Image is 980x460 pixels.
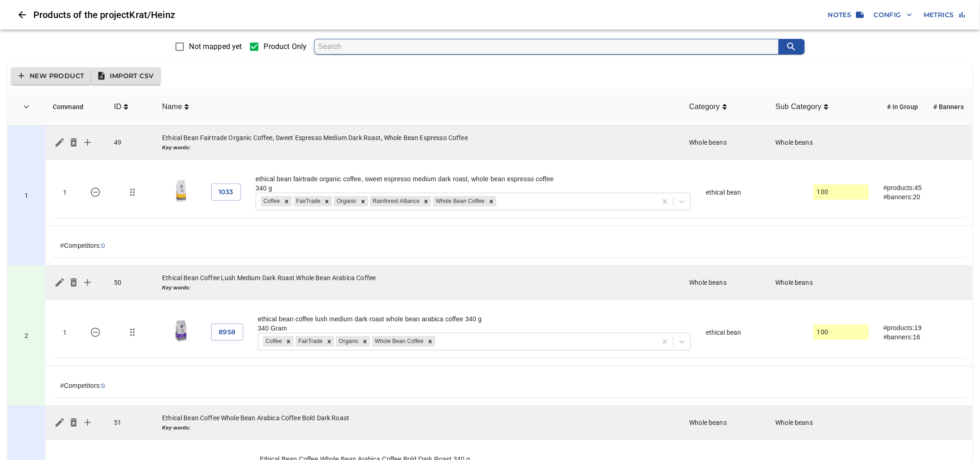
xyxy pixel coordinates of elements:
div: Organic [334,196,358,207]
b: Key words: [162,145,191,150]
div: Remove Rainforest Alliance [421,196,431,207]
b: Key words: [162,285,191,290]
td: Whole beans [768,266,880,300]
input: actual size [817,325,865,339]
button: Import CSV [91,67,161,85]
td: 51 [107,406,155,440]
span: Import CSV [99,70,153,82]
div: Coffee [261,196,282,207]
button: 1033 - ethical bean fairtrade organic coffee, sweet espresso medium dark roast, whole bean espres... [84,181,107,203]
div: #banners: 20 [884,192,958,202]
span: Config [874,9,912,21]
span: New Product [19,70,84,82]
div: #products: 19 [884,323,958,332]
td: 49 [107,126,155,159]
button: 0 [101,382,105,389]
td: 50 [107,266,155,300]
th: Command [45,88,107,126]
span: ID [114,101,128,112]
span: Name [162,101,184,112]
div: Remove Coffee [283,336,294,347]
input: search [318,39,779,54]
div: Remove Whole Bean Coffee [425,336,435,347]
b: Key words: [162,425,191,430]
th: # Banners [926,88,973,126]
th: # in Group [880,88,926,126]
div: Remove FairTrade [324,336,334,347]
h6: Products of the project Krat/Heinz [33,7,824,22]
td: Whole beans [682,266,768,300]
div: Remove Whole Bean Coffee [486,196,496,207]
div: 340 g [256,184,691,193]
div: ethical bean coffee lush medium dark roast whole bean arabica coffee 340 g [258,314,691,324]
input: actual size [817,185,865,199]
span: ID [114,101,124,112]
td: 1 [53,307,77,358]
span: 8958 [219,326,236,338]
td: Ethical Bean Coffee Lush Medium Dark Roast Whole Bean Arabica Coffee [155,266,682,300]
button: Close [11,4,33,26]
button: 0 [101,242,105,249]
div: #Competitors: [60,381,958,390]
td: 1 [53,167,77,218]
td: Whole beans [768,406,880,440]
div: Remove Organic [358,196,368,207]
td: Whole beans [682,406,768,440]
td: ethical bean [698,307,806,358]
button: Metrics [920,6,969,24]
div: Remove Organic [360,336,370,347]
td: 49 - Ethical Bean Fairtrade Organic Coffee, Sweet Espresso Medium Dark Roast, Whole Bean Espresso... [7,126,45,266]
td: ethical bean [698,167,806,218]
button: 1033 [211,184,241,201]
button: Notes [824,6,867,24]
span: Category [690,101,727,112]
button: Move/change group for 1033 [121,181,144,203]
div: #banners: 16 [884,332,958,342]
div: Remove Coffee [282,196,292,207]
div: Rainforest Alliance [370,196,421,207]
span: Not mapped yet [189,41,242,52]
span: Name [162,101,189,112]
button: Move/change group for 8958 [121,321,144,343]
span: Notes [828,9,863,21]
div: FairTrade [295,336,324,347]
span: Category [690,101,722,112]
img: lush whole bean medium dark roast [170,319,193,343]
div: Whole Bean Coffee [433,196,486,207]
button: search [779,39,804,54]
div: Coffee [263,336,284,347]
div: #Competitors: [60,241,958,250]
div: Whole Bean Coffee [372,336,425,347]
td: Ethical Bean Fairtrade Organic Coffee, Sweet Espresso Medium Dark Roast, Whole Bean Espresso Coffee [155,126,682,159]
div: FairTrade [294,196,322,207]
td: Whole beans [682,126,768,159]
div: Remove FairTrade [322,196,332,207]
span: Sub Category [776,101,824,112]
div: ethical bean fairtrade organic coffee, sweet espresso medium dark roast, whole bean espresso coffee [256,174,691,184]
button: New Product [11,67,91,85]
button: Config [870,6,916,24]
td: Ethical Bean Coffee Whole Bean Arabica Coffee Bold Dark Roast [155,406,682,440]
td: 50 - Ethical Bean Coffee Lush Medium Dark Roast Whole Bean Arabica Coffee [7,266,45,406]
span: Sub Category [776,101,829,112]
div: #products: 45 [884,183,958,192]
img: whole bean sweet espresso - medium dark [170,179,193,202]
div: 340 Gram [258,324,691,333]
span: Product Only [264,41,307,52]
button: 8958 [211,324,243,341]
button: 8958 - ethical bean coffee lush medium dark roast whole bean arabica coffee 340 g [84,321,107,343]
span: 1033 [219,186,233,198]
td: Whole beans [768,126,880,159]
span: Metrics [923,9,965,21]
div: Organic [336,336,360,347]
